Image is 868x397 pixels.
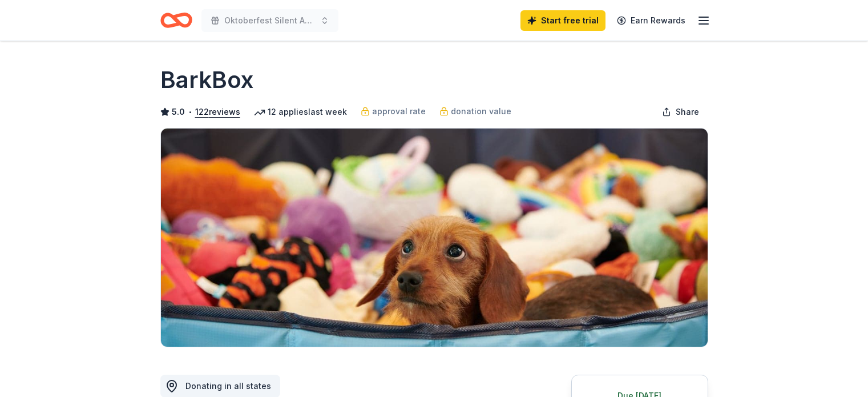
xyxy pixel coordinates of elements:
a: Home [160,7,192,34]
span: approval rate [372,105,426,118]
a: Earn Rewards [610,10,692,31]
span: donation value [451,105,511,118]
img: Image for BarkBox [161,129,708,347]
span: Share [676,105,699,119]
span: 5.0 [172,105,185,119]
a: donation value [439,105,511,118]
div: 12 applies last week [254,105,347,119]
span: Donating in all states [185,381,271,391]
button: Oktoberfest Silent Auction [201,9,338,32]
h1: BarkBox [160,64,253,96]
span: • [188,107,192,117]
button: Share [653,101,708,123]
a: Start free trial [520,10,605,31]
span: Oktoberfest Silent Auction [224,14,316,27]
button: 122reviews [195,105,240,119]
a: approval rate [361,105,426,118]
